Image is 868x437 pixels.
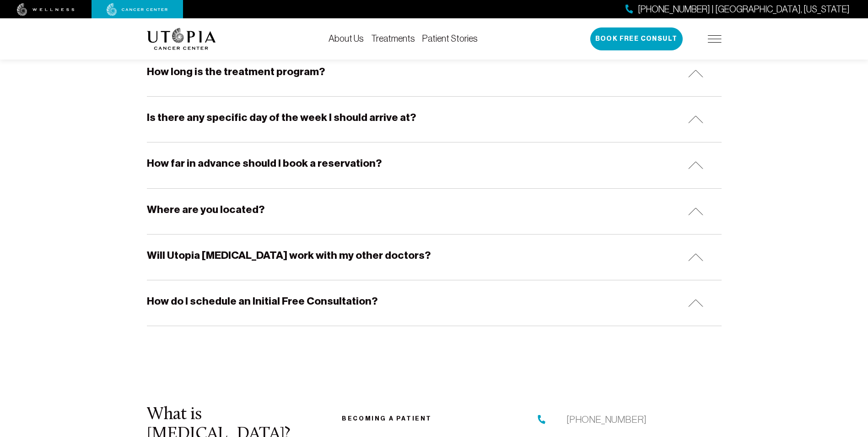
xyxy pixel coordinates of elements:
[147,294,377,308] h5: How do I schedule an Initial Free Consultation?
[147,156,382,170] h5: How far in advance should I book a reservation?
[147,28,216,50] img: logo
[329,33,364,44] a: About Us
[688,253,703,261] img: icon
[422,33,478,44] a: Patient Stories
[371,33,415,44] a: Treatments
[17,3,75,16] img: wellness
[688,115,703,123] img: icon
[147,248,431,262] h5: Will Utopia [MEDICAL_DATA] work with my other doctors?
[147,202,264,217] h5: Where are you located?
[625,3,850,16] a: [PHONE_NUMBER] | [GEOGRAPHIC_DATA], [US_STATE]
[688,70,703,77] img: icon
[688,161,703,169] img: icon
[107,3,168,16] img: cancer center
[342,415,432,422] a: Becoming a patient
[147,65,325,79] h5: How long is the treatment program?
[638,3,850,16] span: [PHONE_NUMBER] | [GEOGRAPHIC_DATA], [US_STATE]
[537,415,546,424] img: phone
[590,27,683,50] button: Book Free Consult
[688,299,703,307] img: icon
[147,110,416,125] h5: Is there any specific day of the week I should arrive at?
[708,35,722,43] img: icon-hamburger
[688,208,703,215] img: icon
[566,412,647,427] a: [PHONE_NUMBER]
